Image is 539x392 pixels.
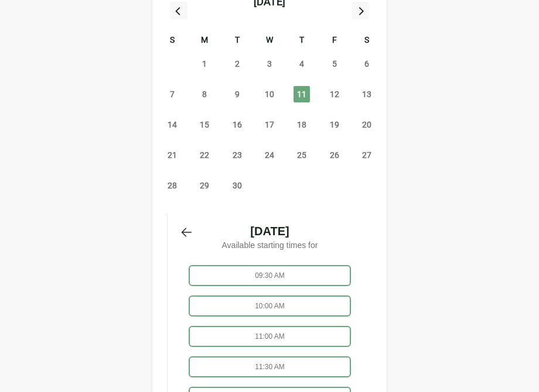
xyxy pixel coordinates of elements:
[164,86,180,102] span: Sunday, September 7, 2025
[294,116,310,133] span: Thursday, September 18, 2025
[229,116,245,133] span: Tuesday, September 16, 2025
[189,356,351,377] div: 11:30 AM
[359,116,375,133] span: Saturday, September 20, 2025
[261,56,278,72] span: Wednesday, September 3, 2025
[294,147,310,163] span: Thursday, September 25, 2025
[326,56,343,72] span: Friday, September 5, 2025
[359,147,375,163] span: Saturday, September 27, 2025
[326,147,343,163] span: Friday, September 26, 2025
[359,86,375,102] span: Saturday, September 13, 2025
[326,86,343,102] span: Friday, September 12, 2025
[286,33,318,49] div: T
[179,237,360,256] p: Available starting times for
[351,33,383,49] div: S
[196,116,213,133] span: Monday, September 15, 2025
[261,116,278,133] span: Wednesday, September 17, 2025
[189,326,351,347] div: 11:00 AM
[189,265,351,286] div: 09:30 AM
[164,147,180,163] span: Sunday, September 21, 2025
[261,86,278,102] span: Wednesday, September 10, 2025
[326,116,343,133] span: Friday, September 19, 2025
[261,147,278,163] span: Wednesday, September 24, 2025
[196,56,213,72] span: Monday, September 1, 2025
[179,225,360,237] span: [DATE]
[359,56,375,72] span: Saturday, September 6, 2025
[156,33,188,49] div: S
[229,86,245,102] span: Tuesday, September 9, 2025
[294,86,310,102] span: Thursday, September 11, 2025
[196,147,213,163] span: Monday, September 22, 2025
[196,177,213,194] span: Monday, September 29, 2025
[189,295,351,317] div: 10:00 AM
[229,177,245,194] span: Tuesday, September 30, 2025
[164,177,180,194] span: Sunday, September 28, 2025
[318,33,350,49] div: F
[294,56,310,72] span: Thursday, September 4, 2025
[229,147,245,163] span: Tuesday, September 23, 2025
[221,33,253,49] div: T
[196,86,213,102] span: Monday, September 8, 2025
[188,33,220,49] div: M
[164,116,180,133] span: Sunday, September 14, 2025
[229,56,245,72] span: Tuesday, September 2, 2025
[253,33,285,49] div: W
